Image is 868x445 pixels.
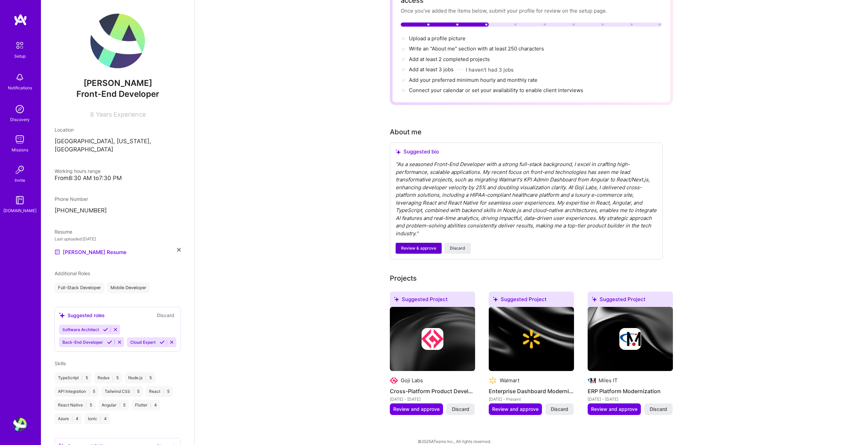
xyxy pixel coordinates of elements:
[100,416,101,421] span: |
[588,396,673,403] div: [DATE] - [DATE]
[644,403,673,415] button: Discard
[545,403,574,415] button: Discard
[409,45,545,52] span: Write an "About me" section with at least 250 characters
[13,102,27,116] img: discovery
[55,400,95,411] div: React Native 5
[107,282,150,293] div: Mobile Developer
[89,389,90,394] span: |
[86,402,87,408] span: |
[15,177,25,184] div: Invite
[55,372,91,383] div: TypeScript 5
[72,416,73,421] span: |
[55,207,181,215] p: [PHONE_NUMBER]
[520,328,542,350] img: Company logo
[489,307,574,371] img: cover
[588,376,596,385] img: Company logo
[588,403,641,415] button: Review and approve
[55,229,72,235] span: Resume
[452,406,469,413] span: Discard
[145,375,147,381] span: |
[55,78,181,88] span: [PERSON_NAME]
[55,386,99,397] div: API Integration 5
[396,148,657,155] div: Suggested bio
[396,149,401,154] i: icon SuggestedTeams
[592,297,597,302] i: icon SuggestedTeams
[13,38,27,53] img: setup
[489,292,574,310] div: Suggested Project
[150,402,151,408] span: |
[133,389,134,394] span: |
[125,372,155,383] div: Node.js 5
[8,84,32,91] div: Notifications
[55,137,181,154] p: [GEOGRAPHIC_DATA], [US_STATE], [GEOGRAPHIC_DATA]
[396,243,442,254] button: Review & approve
[55,126,181,133] div: Location
[62,327,99,332] span: Software Architect
[90,14,145,68] img: User Avatar
[390,396,475,403] div: [DATE] - [DATE]
[59,312,65,318] i: icon SuggestedTeams
[409,87,583,93] span: Connect your calendar or set your availability to enable client interviews
[12,146,28,153] div: Missions
[113,327,118,332] i: Reject
[55,175,181,182] div: From 8:30 AM to 7:30 PM
[96,111,146,118] span: Years Experience
[11,418,28,431] a: User Avatar
[588,292,673,310] div: Suggested Project
[10,116,30,123] div: Discovery
[393,406,440,413] span: Review and approve
[103,327,108,332] i: Accept
[401,377,423,384] div: Goji Labs
[551,406,568,413] span: Discard
[13,71,27,84] img: bell
[55,413,82,424] div: Azure 4
[160,340,165,345] i: Accept
[409,77,538,83] span: Add your preferred minimum hourly and monthly rate
[177,248,181,252] i: icon Close
[390,273,417,283] div: Projects
[55,270,90,276] span: Additional Roles
[489,376,497,385] img: Company logo
[14,14,27,26] img: logo
[409,66,454,73] span: Add at least 3 jobs
[55,235,181,242] div: Last uploaded: [DATE]
[3,207,36,214] div: [DOMAIN_NAME]
[55,282,104,293] div: Full-Stack Developer
[444,243,471,254] button: Discard
[466,66,514,73] button: I haven't had 3 jobs
[394,297,399,302] i: icon SuggestedTeams
[55,168,101,174] span: Working hours range
[422,328,443,350] img: Company logo
[390,307,475,371] img: cover
[409,56,490,62] span: Add at least 2 completed projects
[650,406,667,413] span: Discard
[14,53,26,60] div: Setup
[588,307,673,371] img: cover
[55,248,127,256] a: [PERSON_NAME] Resume
[130,340,156,345] span: Cloud Expert
[55,249,60,255] img: Resume
[55,196,88,202] span: Phone Number
[90,111,94,118] span: 8
[599,377,618,384] div: Miles IT
[390,387,475,396] h4: Cross-Platform Product Development
[390,403,443,415] button: Review and approve
[76,89,159,99] span: Front-End Developer
[82,375,83,381] span: |
[163,389,164,394] span: |
[112,375,114,381] span: |
[13,193,27,207] img: guide book
[146,386,173,397] div: React 5
[493,297,498,302] i: icon SuggestedTeams
[591,406,637,413] span: Review and approve
[85,413,110,424] div: Ionic 4
[117,340,122,345] i: Reject
[450,245,465,251] span: Discard
[107,340,112,345] i: Accept
[396,161,657,237] div: " As a seasoned Front-End Developer with a strong full-stack background, I excel in crafting high...
[101,386,143,397] div: Tailwind CSS 5
[390,376,398,385] img: Company logo
[169,340,174,345] i: Reject
[13,418,27,431] img: User Avatar
[401,7,662,14] div: Once you’ve added the items below, submit your profile for review on the setup page.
